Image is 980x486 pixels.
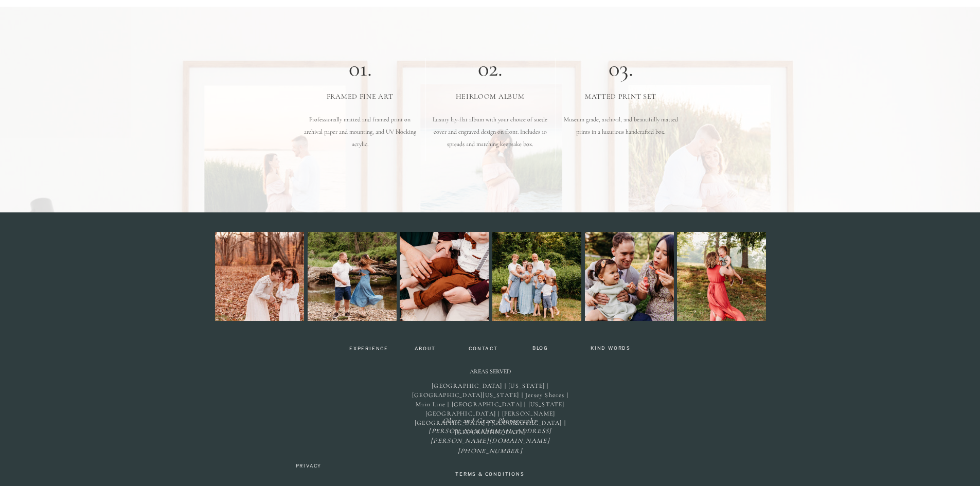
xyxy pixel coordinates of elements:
a: About [410,346,440,352]
p: [GEOGRAPHIC_DATA] | [US_STATE] | [GEOGRAPHIC_DATA][US_STATE] | Jersey Shores | Main Line | [GEOGR... [407,381,574,412]
a: TERMS & CONDITIONS [448,471,533,479]
a: Kind Words [586,346,636,353]
h2: Areas Served [464,368,517,377]
p: 03. [586,57,656,80]
p: Professionally matted and framed print on archival paper and mounting, and UV blocking acrylic. [301,113,419,163]
i: Olive and Grace Photography [PERSON_NAME][EMAIL_ADDRESS][PERSON_NAME][DOMAIN_NAME] [PHONE_NUMBER] [429,417,551,455]
a: Privacy [290,462,328,469]
p: Luxury lay-flat album with your choice of suede cover and engraved design on front. Includes 10 s... [431,113,549,163]
p: 02. [456,57,525,80]
a: BLOG [528,346,553,353]
p: 01. [326,57,395,80]
p: Museum grade, archival, and beautifully matted prints in a luxurious handcrafted box. [562,113,680,163]
a: Experience [345,346,394,353]
h2: Matted Print Set [559,93,683,102]
h2: framed fine art [298,93,422,102]
h2: heirloom album [429,93,552,102]
a: Contact [465,346,502,352]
